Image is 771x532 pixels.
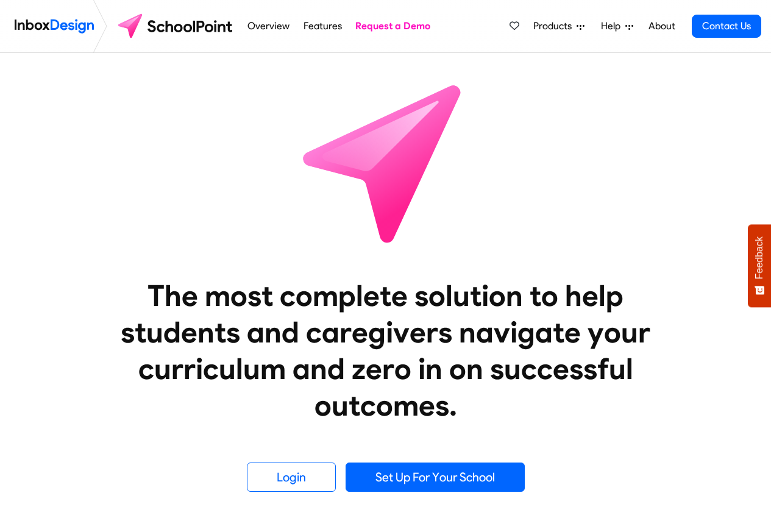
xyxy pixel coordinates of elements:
[276,53,496,272] img: icon_schoolpoint.svg
[528,14,589,38] a: Products
[596,14,638,38] a: Help
[300,14,345,38] a: Features
[112,12,241,41] img: schoolpoint logo
[247,463,336,492] a: Login
[244,14,293,38] a: Overview
[692,15,761,38] a: Contact Us
[346,463,525,492] a: Set Up For Your School
[352,14,434,38] a: Request a Demo
[645,14,678,38] a: About
[96,277,675,424] heading: The most complete solution to help students and caregivers navigate your curriculum and zero in o...
[754,236,765,279] span: Feedback
[748,224,771,307] button: Feedback - Show survey
[601,19,625,34] span: Help
[533,19,577,34] span: Products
